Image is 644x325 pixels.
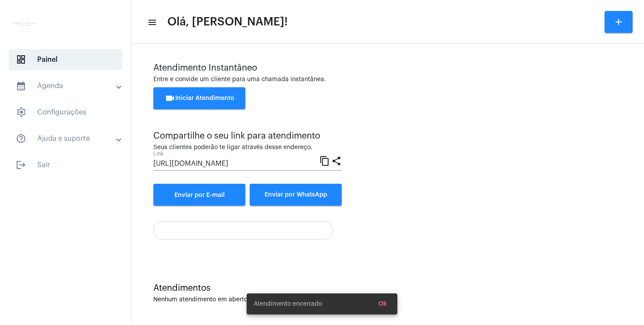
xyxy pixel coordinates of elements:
[153,131,342,141] div: Compartilhe o seu link para atendimento
[153,184,245,206] a: Enviar por E-mail
[153,87,245,109] button: Iniciar Atendimento
[9,154,122,175] span: Sair
[16,54,26,65] span: sidenav icon
[613,17,624,27] mat-icon: add
[174,192,225,198] span: Enviar por E-mail
[16,81,26,91] mat-icon: sidenav icon
[165,93,175,104] mat-icon: videocam
[9,102,122,123] span: Configurações
[5,128,131,149] mat-expansion-panel-header: sidenav iconAjuda e suporte
[167,15,288,29] span: Olá, [PERSON_NAME]!
[7,4,42,39] img: c7986485-edcd-581b-9cab-9c40ca55f4bb.jpg
[5,75,131,96] mat-expansion-panel-header: sidenav iconAgenda
[147,17,156,28] mat-icon: sidenav icon
[16,133,26,144] mat-icon: sidenav icon
[250,184,342,206] button: Enviar por WhatsApp
[372,296,394,312] button: Ok
[16,133,117,144] mat-panel-title: Ajuda e suporte
[16,107,26,118] span: sidenav icon
[16,81,117,91] mat-panel-title: Agenda
[265,192,327,198] span: Enviar por WhatsApp
[153,63,622,73] div: Atendimento Instantâneo
[9,49,122,70] span: Painel
[379,301,387,307] span: Ok
[16,160,26,170] mat-icon: sidenav icon
[254,300,322,308] span: Atendimento encerrado
[319,155,330,166] mat-icon: content_copy
[153,144,342,151] div: Seus clientes poderão te ligar através desse endereço.
[165,95,234,101] span: Iniciar Atendimento
[153,296,622,303] div: Nenhum atendimento em aberto.
[331,155,342,166] mat-icon: share
[153,76,622,83] div: Entre e convide um cliente para uma chamada instantânea.
[153,283,622,293] div: Atendimentos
